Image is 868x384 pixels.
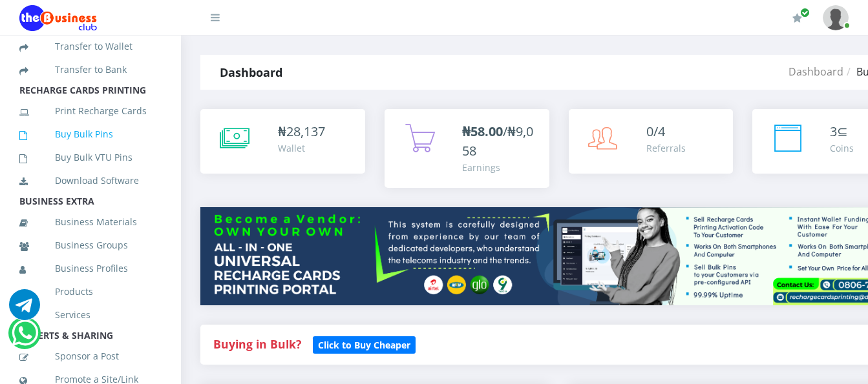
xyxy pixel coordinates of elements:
[823,5,849,30] img: User
[385,109,549,188] a: ₦58.00/₦9,058 Earnings
[19,5,97,31] img: Logo
[286,123,325,140] span: 28,137
[12,327,38,349] a: Chat for support
[19,207,162,237] a: Business Materials
[9,299,40,320] a: Chat for support
[200,109,365,174] a: ₦28,137 Wallet
[830,141,854,155] div: Coins
[19,143,162,172] a: Buy Bulk VTU Pins
[646,141,686,155] div: Referrals
[220,65,282,80] strong: Dashboard
[19,341,162,371] a: Sponsor a Post
[213,336,301,352] strong: Buying in Bulk?
[318,339,410,351] b: Click to Buy Cheaper
[462,161,536,174] div: Earnings
[830,122,854,141] div: ⊆
[462,123,533,159] span: /₦9,058
[646,123,665,140] span: 0/4
[19,300,162,330] a: Services
[19,55,162,85] a: Transfer to Bank
[569,109,734,174] a: 0/4 Referrals
[278,141,325,155] div: Wallet
[19,96,162,126] a: Print Recharge Cards
[789,65,843,79] a: Dashboard
[19,119,162,149] a: Buy Bulk Pins
[278,122,325,141] div: ₦
[462,123,503,140] b: ₦58.00
[792,13,802,23] i: Renew/Upgrade Subscription
[19,254,162,283] a: Business Profiles
[800,8,810,17] span: Renew/Upgrade Subscription
[19,277,162,307] a: Products
[830,123,837,140] span: 3
[313,336,416,352] a: Click to Buy Cheaper
[19,230,162,260] a: Business Groups
[19,32,162,61] a: Transfer to Wallet
[19,166,162,196] a: Download Software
